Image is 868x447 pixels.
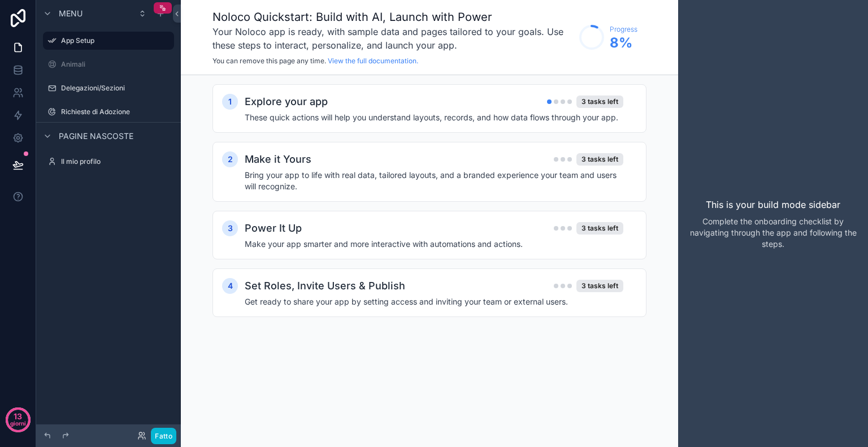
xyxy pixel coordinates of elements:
a: Animali [43,55,174,73]
font: Delegazioni/Sezioni [61,84,125,92]
font: Il mio profilo [61,157,101,166]
font: Menu [59,8,83,18]
h3: Your Noloco app is ready, with sample data and pages tailored to your goals. Use these steps to i... [212,25,574,52]
a: Delegazioni/Sezioni [43,79,174,97]
a: Richieste di Adozione [43,103,174,121]
a: View the full documentation. [328,57,418,65]
font: giorni [10,420,26,427]
label: App Setup [61,36,167,45]
span: 8 % [610,34,637,52]
font: Pagine nascoste [59,131,133,141]
p: Complete the onboarding checklist by navigating through the app and following the steps. [687,216,859,250]
label: Animali [61,60,172,69]
a: App Setup [43,32,174,50]
font: Fatto [155,432,172,440]
span: Progress [610,25,637,34]
h1: Noloco Quickstart: Build with AI, Launch with Power [212,9,574,25]
a: Il mio profilo [43,153,174,171]
font: 13 [14,411,22,421]
p: This is your build mode sidebar [706,198,840,211]
button: Fatto [151,428,176,444]
font: Richieste di Adozione [61,107,130,116]
span: You can remove this page any time. [212,57,326,65]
